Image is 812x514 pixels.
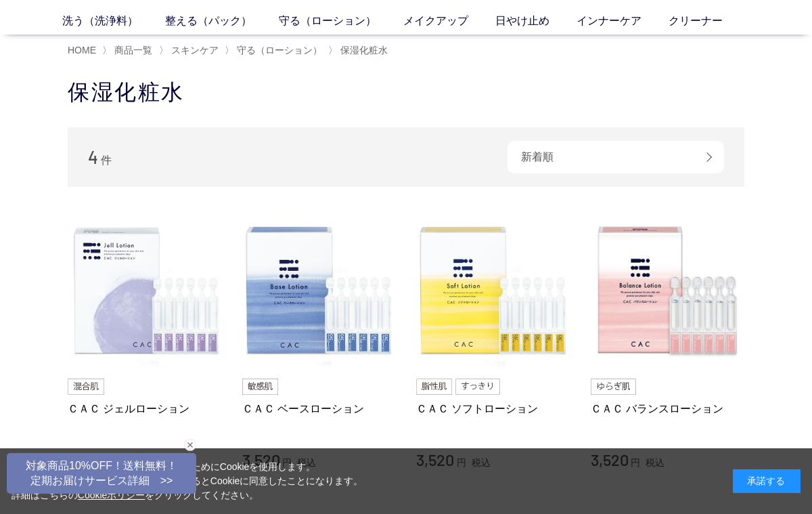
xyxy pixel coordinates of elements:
a: 整える（パック） [165,13,279,29]
img: 混合肌 [68,379,104,395]
a: 商品一覧 [112,45,152,56]
li: 〉 [328,44,391,57]
span: 商品一覧 [114,45,152,56]
span: 件 [101,154,112,166]
a: 日やけ止め [495,13,577,29]
a: インナーケア [577,13,669,29]
li: 〉 [102,44,156,57]
a: ＣＡＣ ベースローション [242,402,397,416]
span: スキンケア [171,45,219,56]
a: ＣＡＣ バランスローション [591,402,745,416]
img: ＣＡＣ バランスローション [591,214,745,368]
a: 洗う（洗浄料） [62,13,165,29]
h1: 保湿化粧水 [68,78,744,107]
img: すっきり [455,379,500,395]
img: ゆらぎ肌 [591,379,637,395]
img: 敏感肌 [242,379,279,395]
a: 守る（ローション） [234,45,322,56]
img: ＣＡＣ ベースローション [242,214,397,368]
a: ＣＡＣ ソフトローション [416,402,570,416]
img: ＣＡＣ ジェルローション [68,214,222,368]
a: スキンケア [168,45,219,56]
img: ＣＡＣ ソフトローション [416,214,570,368]
div: 新着順 [507,141,724,173]
a: クリーナー [669,13,750,29]
span: 4 [88,146,98,167]
span: 保湿化粧水 [340,45,388,56]
a: 保湿化粧水 [338,45,388,56]
span: 守る（ローション） [237,45,322,56]
a: 守る（ローション） [279,13,403,29]
img: 脂性肌 [416,379,452,395]
a: ＣＡＣ ジェルローション [68,402,222,416]
a: メイクアップ [403,13,495,29]
li: 〉 [225,44,325,57]
div: 承諾する [733,469,800,493]
a: HOME [68,45,96,56]
li: 〉 [159,44,222,57]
